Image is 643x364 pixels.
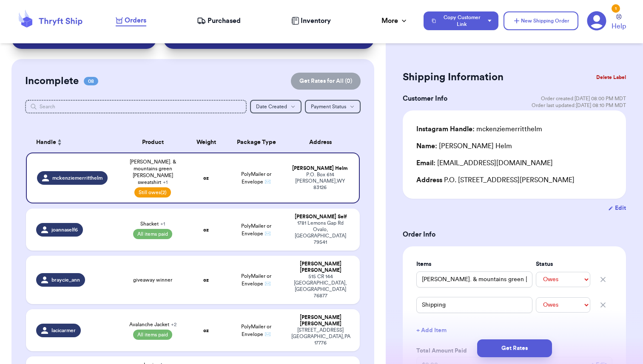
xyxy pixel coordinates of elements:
span: Shacket [140,220,165,227]
span: Email: [416,160,435,166]
strong: oz [203,277,209,282]
div: [PERSON_NAME] Helm [416,141,512,151]
span: Name: [416,143,437,150]
span: Date Created [256,104,287,109]
span: [PERSON_NAME]. & mountains green [PERSON_NAME] sweatshirt [125,158,181,186]
div: [PERSON_NAME] Self [291,214,350,220]
span: Handle [36,138,56,147]
a: Purchased [197,16,241,26]
button: + Add Item [413,321,616,340]
a: Orders [116,15,146,26]
h2: Incomplete [25,74,79,88]
span: Address [416,177,442,183]
strong: oz [203,328,209,333]
h3: Order Info [403,229,626,240]
span: Inventory [301,16,331,26]
span: Still owes (2) [134,187,171,198]
div: [PERSON_NAME] [PERSON_NAME] [291,261,350,274]
a: 1 [587,11,606,31]
span: Order last updated: [DATE] 08:10 PM MDT [532,102,626,109]
span: Payment Status [311,104,346,109]
span: joannaself6 [51,226,78,233]
div: [EMAIL_ADDRESS][DOMAIN_NAME] [416,158,612,168]
div: P.O. [STREET_ADDRESS][PERSON_NAME] [416,175,612,185]
h3: Customer Info [403,93,447,104]
span: Order created: [DATE] 08:00 PM MDT [541,95,626,102]
button: Copy Customer Link [424,11,498,30]
span: Avalanche Jacket [129,321,176,328]
div: More [381,16,408,26]
a: Help [612,14,626,31]
th: Weight [186,132,226,152]
div: 1781 Lemons Gap Rd Ovalo , [GEOGRAPHIC_DATA] 79541 [291,220,350,245]
div: mckenziemerritthelm [416,124,542,134]
span: All items paid [133,330,172,340]
input: Search [25,100,247,113]
label: Status [536,260,590,268]
span: PolyMailer or Envelope ✉️ [241,223,271,236]
div: P.O. Box 614 [PERSON_NAME] , WY 83126 [291,172,349,191]
button: New Shipping Order [504,11,578,30]
button: Get Rates [477,339,552,357]
button: Delete Label [593,68,629,87]
th: Address [286,132,360,152]
div: [PERSON_NAME] Helm [291,165,349,172]
strong: oz [203,175,209,181]
span: + 2 [171,322,176,327]
span: PolyMailer or Envelope ✉️ [241,274,271,286]
th: Product [119,132,186,152]
span: lacicarmer [51,327,76,334]
h2: Shipping Information [403,71,504,84]
span: Purchased [208,16,241,26]
div: [PERSON_NAME] [PERSON_NAME] [291,314,350,327]
span: + 1 [163,180,168,185]
a: Inventory [291,16,331,26]
span: mckenziemerritthelm [52,175,102,181]
button: Payment Status [305,100,361,113]
span: Help [612,21,626,31]
strong: oz [203,227,209,232]
div: 515 CR 144 [GEOGRAPHIC_DATA] , [GEOGRAPHIC_DATA] 76877 [291,274,350,299]
div: [STREET_ADDRESS] [GEOGRAPHIC_DATA] , PA 17776 [291,327,350,346]
th: Package Type [226,132,286,152]
span: PolyMailer or Envelope ✉️ [241,172,271,184]
span: 08 [84,77,98,85]
button: Get Rates for All (0) [291,73,361,90]
label: Items [416,260,532,268]
span: + 1 [160,221,165,226]
span: All items paid [133,229,172,239]
span: Orders [125,15,146,25]
div: 1 [612,4,620,13]
span: braycie_ann [51,277,80,283]
button: Date Created [250,100,302,113]
span: giveaway winner [133,277,172,283]
span: Instagram Handle: [416,126,475,133]
span: PolyMailer or Envelope ✉️ [241,324,271,337]
button: Edit [608,204,626,212]
button: Sort ascending [56,137,63,147]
